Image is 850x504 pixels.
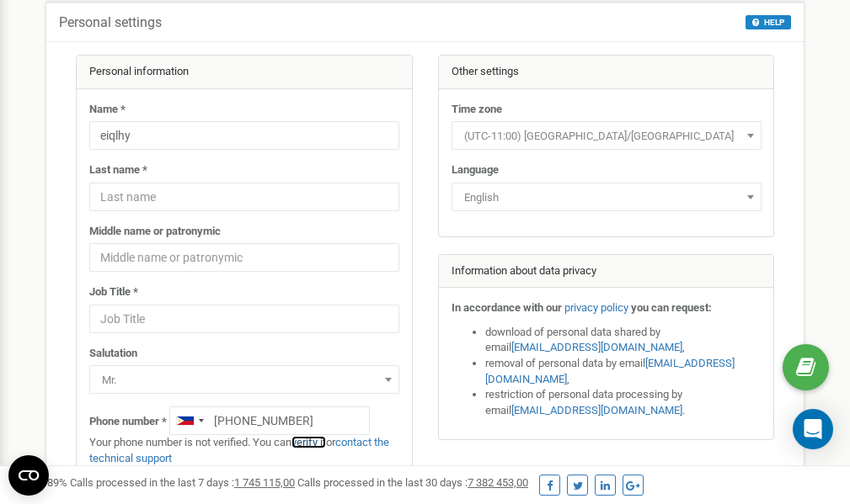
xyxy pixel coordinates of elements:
[95,369,393,392] span: Mr.
[89,121,399,150] input: Name
[89,224,221,240] label: Middle name or patronymic
[234,476,295,489] u: 1 745 115,00
[59,15,162,30] h5: Personal settings
[439,255,774,289] div: Information about data privacy
[89,346,137,362] label: Salutation
[452,183,762,211] span: English
[485,325,762,356] li: download of personal data shared by email ,
[89,365,399,394] span: Mr.
[89,243,399,272] input: Middle name or patronymic
[439,56,774,89] div: Other settings
[8,455,49,496] button: Open CMP widget
[170,407,209,434] div: Telephone country code
[77,56,412,89] div: Personal information
[89,436,389,464] a: contact the technical support
[564,301,628,314] a: privacy policy
[457,125,756,148] span: (UTC-11:00) Pacific/Midway
[511,404,682,416] a: [EMAIL_ADDRESS][DOMAIN_NAME]
[169,406,370,435] input: +1-800-555-55-55
[89,162,147,178] label: Last name *
[89,305,399,333] input: Job Title
[291,436,326,448] a: verify it
[746,15,791,29] button: HELP
[485,387,762,418] li: restriction of personal data processing by email .
[89,435,399,466] p: Your phone number is not verified. You can or
[452,162,499,178] label: Language
[89,102,126,118] label: Name *
[452,102,502,118] label: Time zone
[485,356,762,387] li: removal of personal data by email ,
[452,121,762,150] span: (UTC-11:00) Pacific/Midway
[457,186,756,210] span: English
[89,284,138,300] label: Job Title *
[89,183,399,211] input: Last name
[452,301,562,314] strong: In accordance with our
[511,341,682,353] a: [EMAIL_ADDRESS][DOMAIN_NAME]
[89,414,167,430] label: Phone number *
[297,476,528,489] span: Calls processed in the last 30 days :
[485,357,735,385] a: [EMAIL_ADDRESS][DOMAIN_NAME]
[793,409,833,449] div: Open Intercom Messenger
[631,301,712,314] strong: you can request:
[468,476,528,489] u: 7 382 453,00
[70,476,295,489] span: Calls processed in the last 7 days :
